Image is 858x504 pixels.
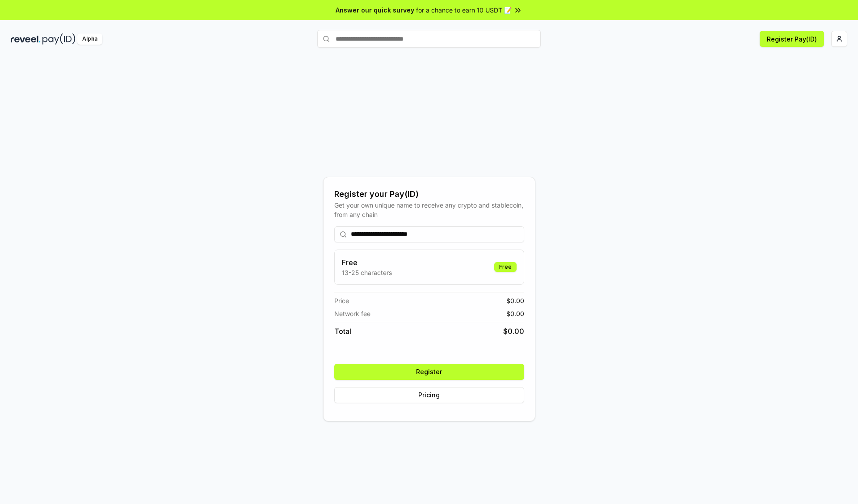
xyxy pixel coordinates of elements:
[503,326,524,337] span: $ 0.00
[77,33,102,45] div: Alpha
[334,364,524,380] button: Register
[506,309,524,318] span: $ 0.00
[334,387,524,403] button: Pricing
[334,296,349,305] span: Price
[494,262,517,272] div: Free
[334,200,524,219] div: Get your own unique name to receive any crypto and stablecoin, from any chain
[336,5,414,15] span: Answer our quick survey
[334,188,524,200] div: Register your Pay(ID)
[506,296,524,305] span: $ 0.00
[342,257,392,268] h3: Free
[416,5,512,15] span: for a chance to earn 10 USDT 📝
[342,268,392,277] p: 13-25 characters
[760,31,824,47] button: Register Pay(ID)
[334,326,351,337] span: Total
[11,33,41,45] img: reveel_dark
[334,309,370,318] span: Network fee
[42,33,76,45] img: pay_id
